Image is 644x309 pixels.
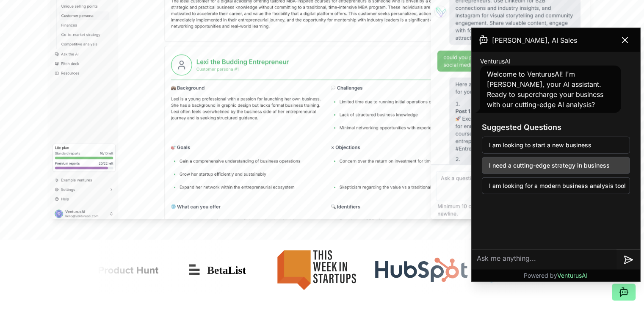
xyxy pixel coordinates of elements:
[482,177,630,194] button: I am looking for a modern business analysis tool
[480,57,511,66] span: VenturusAI
[492,35,577,45] span: [PERSON_NAME], AI Sales
[557,272,588,279] span: VenturusAI
[487,70,603,109] span: Welcome to VenturusAI! I'm [PERSON_NAME], your AI assistant. Ready to supercharge your business w...
[265,243,368,297] img: This Week in Startups
[55,243,175,297] img: Product Hunt
[482,121,630,133] h3: Suggested Questions
[482,157,630,174] button: I need a cutting-edge strategy in business
[524,271,588,280] p: Powered by
[482,137,630,154] button: I am looking to start a new business
[182,257,258,283] img: Betalist
[375,257,467,283] img: Hubspot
